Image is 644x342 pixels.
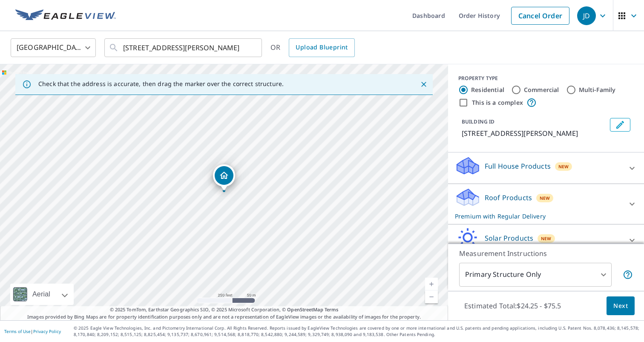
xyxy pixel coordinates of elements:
[10,284,74,305] div: Aerial
[462,118,494,125] p: BUILDING ID
[74,325,640,338] p: © 2025 Eagle View Technologies, Inc. and Pictometry International Corp. All Rights Reserved. Repo...
[4,329,61,334] p: |
[459,248,633,259] p: Measurement Instructions
[455,156,637,180] div: Full House ProductsNew
[607,296,635,316] button: Next
[110,306,339,313] span: © 2025 TomTom, Earthstar Geographics SIO, © 2025 Microsoft Corporation, ©
[4,328,31,334] a: Terms of Use
[485,193,532,203] p: Roof Products
[511,7,569,25] a: Cancel Order
[610,118,630,132] button: Edit building 1
[579,86,616,94] label: Multi-Family
[458,75,634,82] div: PROPERTY TYPE
[623,270,633,280] span: Your report will include only the primary structure on the property. For example, a detached gara...
[472,98,523,107] label: This is a complex
[33,328,61,334] a: Privacy Policy
[471,86,504,94] label: Residential
[558,163,569,170] span: New
[270,38,355,57] div: OR
[325,306,339,313] a: Terms
[123,36,244,60] input: Search by address or latitude-longitude
[15,9,116,22] img: EV Logo
[540,195,550,201] span: New
[38,80,284,88] p: Check that the address is accurate, then drag the marker over the correct structure.
[455,187,637,221] div: Roof ProductsNewPremium with Regular Delivery
[577,6,596,25] div: JD
[425,290,438,303] a: Current Level 17, Zoom Out
[462,128,607,138] p: [STREET_ADDRESS][PERSON_NAME]
[541,235,552,242] span: New
[613,301,628,311] span: Next
[455,228,637,252] div: Solar ProductsNew
[296,42,348,53] span: Upload Blueprint
[455,212,622,221] p: Premium with Regular Delivery
[425,278,438,290] a: Current Level 17, Zoom In
[524,86,559,94] label: Commercial
[30,284,53,305] div: Aerial
[457,296,568,315] p: Estimated Total: $24.25 - $75.5
[11,36,96,60] div: [GEOGRAPHIC_DATA]
[485,161,551,171] p: Full House Products
[213,164,235,191] div: Dropped pin, building 1, Residential property, 7711 Lorin Ave Sacramento, CA 95828
[485,233,533,243] p: Solar Products
[287,306,323,313] a: OpenStreetMap
[459,263,612,287] div: Primary Structure Only
[418,79,429,90] button: Close
[289,38,354,57] a: Upload Blueprint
